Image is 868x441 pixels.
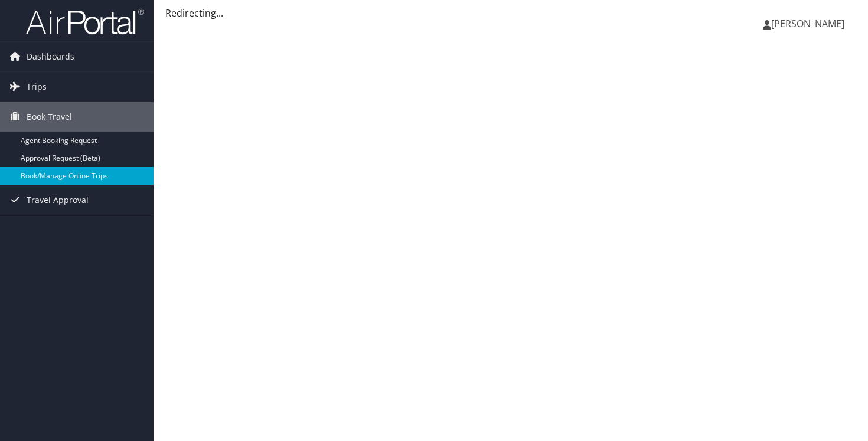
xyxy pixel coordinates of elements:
span: [PERSON_NAME] [771,17,844,30]
div: Redirecting... [165,6,856,20]
span: Dashboards [27,42,74,71]
a: [PERSON_NAME] [763,6,856,41]
span: Book Travel [27,102,72,132]
span: Trips [27,72,47,102]
img: airportal-logo.png [26,8,144,35]
span: Travel Approval [27,185,89,215]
